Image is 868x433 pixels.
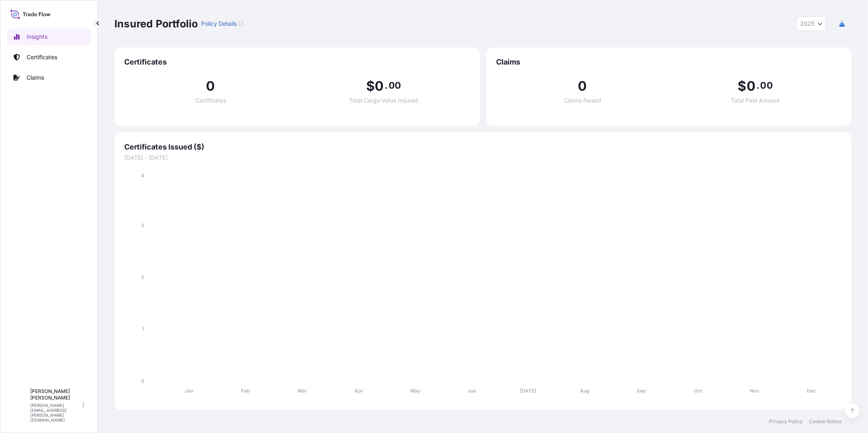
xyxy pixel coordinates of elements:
tspan: Oct [694,388,703,394]
span: Certificates [124,57,470,67]
p: Insights [27,33,47,41]
p: [PERSON_NAME][EMAIL_ADDRESS][PERSON_NAME][DOMAIN_NAME] [30,403,81,422]
span: $ [738,80,747,93]
tspan: Apr [354,388,363,394]
tspan: Sep [637,388,647,394]
span: 0 [578,80,587,93]
span: 0 [747,80,756,93]
tspan: 3 [141,222,144,228]
a: Claims [7,69,91,86]
tspan: 1 [142,326,144,332]
tspan: Mar [298,388,307,394]
span: Claims Raised [564,98,601,103]
span: Total Paid Amount [731,98,780,103]
tspan: 0 [141,378,144,384]
a: Cookie Notice [809,418,842,425]
span: . [756,82,759,89]
span: Certificates Issued ($) [124,142,842,152]
span: [DATE] - [DATE] [124,154,842,162]
tspan: Jan [185,388,193,394]
button: Loading [238,17,243,30]
tspan: Feb [241,388,250,394]
p: [PERSON_NAME] [PERSON_NAME] [30,388,81,401]
span: 00 [761,82,773,89]
p: Policy Details [201,20,237,28]
tspan: Nov [750,388,760,394]
tspan: Aug [580,388,590,394]
tspan: Dec [807,388,816,394]
button: Year Selector [796,16,826,31]
span: Total Cargo Value Insured [349,98,418,103]
div: Loading [238,21,243,26]
span: V [16,401,21,409]
tspan: 2 [141,274,144,280]
p: Certificates [27,53,57,61]
a: Certificates [7,49,91,65]
a: Insights [7,29,91,45]
span: Claims [496,57,842,67]
tspan: [DATE] [520,388,537,394]
span: 0 [206,80,215,93]
span: Certificates [195,98,226,103]
tspan: May [410,388,421,394]
tspan: 4 [141,172,144,179]
tspan: Jun [468,388,476,394]
span: 2025 [800,20,814,28]
p: Insured Portfolio [114,17,198,30]
span: $ [366,80,375,93]
span: 00 [389,82,401,89]
span: 0 [375,80,384,93]
span: . [385,82,387,89]
p: Claims [27,74,44,82]
a: Privacy Policy [769,418,803,425]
